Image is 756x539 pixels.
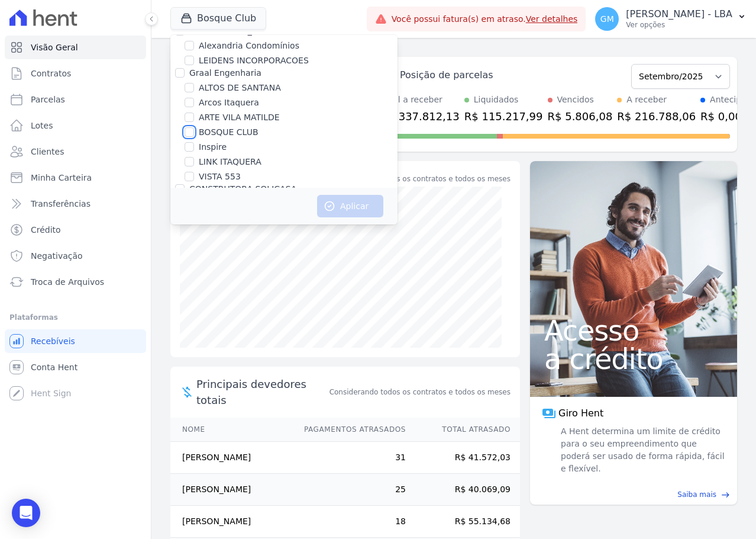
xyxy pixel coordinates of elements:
[199,54,309,67] label: LEIDENS INCORPORACOES
[31,276,104,288] span: Troca de Arquivos
[626,94,667,106] div: A receber
[31,146,64,158] span: Clientes
[406,418,520,442] th: Total Atrasado
[329,174,511,184] div: Considerando todos os contratos e todos os meses
[31,94,65,105] span: Parcelas
[537,489,730,500] a: Saiba mais east
[199,82,281,94] label: ALTOS DE SANTANA
[586,2,756,36] button: GM [PERSON_NAME] - LBA Ver opções
[5,270,146,294] a: Troca de Arquivos
[677,489,716,500] span: Saiba mais
[5,36,146,59] a: Visão Geral
[5,218,146,242] a: Crédito
[199,111,280,124] label: ARTE VILA MATILDE
[317,195,383,217] button: Aplicar
[199,126,259,139] label: BOSQUE CLUB
[406,506,520,538] td: R$ 55.134,68
[5,88,146,111] a: Parcelas
[5,62,146,85] a: Contratos
[31,41,78,53] span: Visão Geral
[293,442,406,474] td: 31
[31,172,92,184] span: Minha Carteira
[293,474,406,506] td: 25
[464,108,543,124] div: R$ 115.217,99
[189,184,296,194] label: CONSTRUTORA SOLICASA
[558,406,603,421] span: Giro Hent
[31,224,61,236] span: Crédito
[381,108,460,124] div: R$ 337.812,13
[31,335,75,347] span: Recebíveis
[189,68,261,78] label: Graal Engenharia
[5,244,146,268] a: Negativação
[548,108,613,124] div: R$ 5.806,08
[31,361,77,373] span: Conta Hent
[199,141,227,153] label: Inspire
[544,345,723,373] span: a crédito
[626,20,732,30] p: Ver opções
[31,250,83,262] span: Negativação
[5,329,146,353] a: Recebíveis
[196,376,327,408] span: Principais devedores totais
[381,94,460,106] div: Total a receber
[170,418,293,442] th: Nome
[9,310,141,325] div: Plataformas
[170,474,293,506] td: [PERSON_NAME]
[600,15,614,23] span: GM
[5,192,146,216] a: Transferências
[721,490,730,499] span: east
[170,7,266,30] button: Bosque Club
[400,68,493,82] div: Posição de parcelas
[558,425,725,475] span: A Hent determina um limite de crédito para o seu empreendimento que poderá ser usado de forma ráp...
[31,120,53,131] span: Lotes
[406,442,520,474] td: R$ 41.572,03
[392,13,578,25] span: Você possui fatura(s) em atraso.
[329,387,511,397] span: Considerando todos os contratos e todos os meses
[544,316,723,345] span: Acesso
[5,114,146,137] a: Lotes
[31,68,71,79] span: Contratos
[293,418,406,442] th: Pagamentos Atrasados
[170,442,293,474] td: [PERSON_NAME]
[199,97,259,109] label: Arcos Itaquera
[31,198,91,210] span: Transferências
[474,94,519,106] div: Liquidados
[12,499,40,527] div: Open Intercom Messenger
[170,506,293,538] td: [PERSON_NAME]
[5,140,146,163] a: Clientes
[626,8,732,20] p: [PERSON_NAME] - LBA
[557,94,594,106] div: Vencidos
[526,14,578,24] a: Ver detalhes
[5,166,146,190] a: Minha Carteira
[406,474,520,506] td: R$ 40.069,09
[5,355,146,379] a: Conta Hent
[199,171,241,183] label: VISTA 553
[199,156,261,168] label: LINK ITAQUERA
[199,40,299,52] label: Alexandria Condomínios
[293,506,406,538] td: 18
[617,108,696,124] div: R$ 216.788,06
